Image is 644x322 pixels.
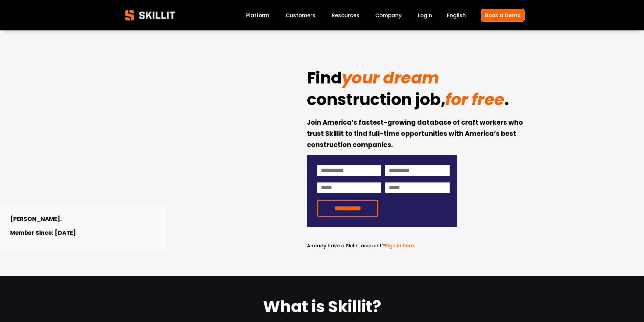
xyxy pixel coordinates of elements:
strong: . [504,87,509,115]
em: your dream [342,67,439,89]
img: Skillit [119,5,181,25]
a: folder dropdown [332,11,359,20]
strong: [PERSON_NAME]. [10,215,62,224]
a: Sign in here [385,242,414,249]
strong: What is Skillit? [263,294,381,322]
span: English [447,11,466,19]
strong: Member Since: [DATE] [10,228,76,238]
div: language picker [447,11,466,20]
p: . [307,242,457,250]
a: Book a Demo [481,9,525,22]
a: Customers [286,11,315,20]
strong: Find [307,66,342,93]
a: Platform [246,11,269,20]
em: for free [445,88,504,111]
span: Resources [332,11,359,19]
strong: construction job, [307,87,446,115]
strong: Join America’s fastest-growing database of craft workers who trust Skillit to find full-time oppo... [307,118,524,151]
a: Login [418,11,432,20]
span: Already have a Skillit account? [307,242,385,249]
a: Company [375,11,402,20]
